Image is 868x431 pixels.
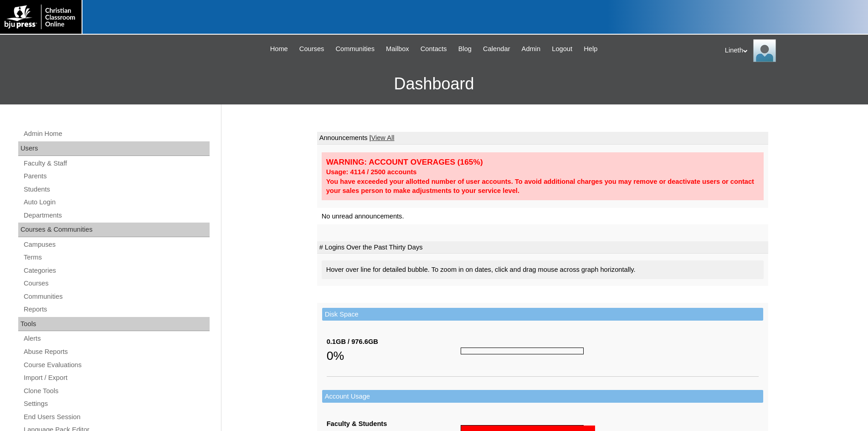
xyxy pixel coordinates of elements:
[327,347,461,365] div: 0%
[18,317,210,332] div: Tools
[18,141,210,156] div: Users
[23,171,210,182] a: Parents
[458,44,472,54] span: Blog
[23,333,210,344] a: Alerts
[18,223,210,237] div: Courses & Communities
[478,44,514,54] a: Calendar
[266,44,293,54] a: Home
[547,44,577,54] a: Logout
[23,398,210,410] a: Settings
[326,168,417,176] strong: Usage: 4114 / 2500 accounts
[23,359,210,371] a: Course Evaluations
[386,44,409,54] span: Mailbox
[322,308,763,321] td: Disk Space
[322,390,763,403] td: Account Usage
[23,411,210,423] a: End Users Session
[483,44,510,54] span: Calendar
[326,157,759,167] div: WARNING: ACCOUNT OVERAGES (165%)
[725,39,859,62] div: Lineth
[336,44,375,54] span: Communities
[327,419,461,429] div: Faculty & Students
[579,44,602,54] a: Help
[270,44,288,54] span: Home
[5,63,863,104] h3: Dashboard
[322,260,764,279] div: Hover over line for detailed bubble. To zoom in on dates, click and drag mouse across graph horiz...
[23,210,210,221] a: Departments
[23,184,210,195] a: Students
[421,44,447,54] span: Contacts
[416,44,452,54] a: Contacts
[23,197,210,208] a: Auto Login
[517,44,545,54] a: Admin
[381,44,414,54] a: Mailbox
[317,208,768,225] td: No unread announcements.
[23,158,210,169] a: Faculty & Staff
[23,265,210,276] a: Categories
[23,278,210,289] a: Courses
[522,44,541,54] span: Admin
[371,134,394,141] a: View All
[327,337,461,347] div: 0.1GB / 976.6GB
[317,241,768,254] td: # Logins Over the Past Thirty Days
[584,44,597,54] span: Help
[753,39,776,62] img: Lineth Carreon
[331,44,380,54] a: Communities
[454,44,476,54] a: Blog
[23,304,210,315] a: Reports
[552,44,572,54] span: Logout
[23,239,210,250] a: Campuses
[23,252,210,263] a: Terms
[299,44,324,54] span: Courses
[317,132,768,145] td: Announcements |
[5,5,77,29] img: logo-white.png
[23,385,210,397] a: Clone Tools
[23,372,210,384] a: Import / Export
[23,291,210,302] a: Communities
[326,177,759,196] div: You have exceeded your allotted number of user accounts. To avoid additional charges you may remo...
[23,346,210,358] a: Abuse Reports
[23,128,210,140] a: Admin Home
[295,44,329,54] a: Courses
